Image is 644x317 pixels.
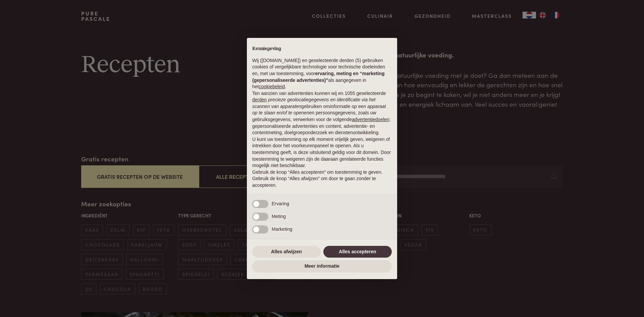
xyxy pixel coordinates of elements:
[272,214,286,219] span: Meting
[259,84,285,89] a: cookiebeleid
[252,136,392,169] p: U kunt uw toestemming op elk moment vrijelijk geven, weigeren of intrekken door het voorkeurenpan...
[352,116,389,123] button: advertentiedoelen
[252,57,392,90] p: Wij ([DOMAIN_NAME]) en geselecteerde derden (5) gebruiken cookies of vergelijkbare technologie vo...
[252,97,375,109] em: precieze geolocatiegegevens en identificatie via het scannen van apparaten
[252,71,384,83] strong: ervaring, meting en “marketing (gepersonaliseerde advertenties)”
[252,90,392,136] p: Ten aanzien van advertenties kunnen wij en 1055 geselecteerde gebruiken om en persoonsgegevens, z...
[252,260,392,272] button: Meer informatie
[272,226,292,232] span: Marketing
[252,97,267,103] button: derden
[252,46,392,52] h2: Kennisgeving
[323,246,392,258] button: Alles accepteren
[252,246,321,258] button: Alles afwijzen
[252,104,386,116] em: informatie op een apparaat op te slaan en/of te openen
[272,201,289,206] span: Ervaring
[252,169,392,189] p: Gebruik de knop “Alles accepteren” om toestemming te geven. Gebruik de knop “Alles afwijzen” om d...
